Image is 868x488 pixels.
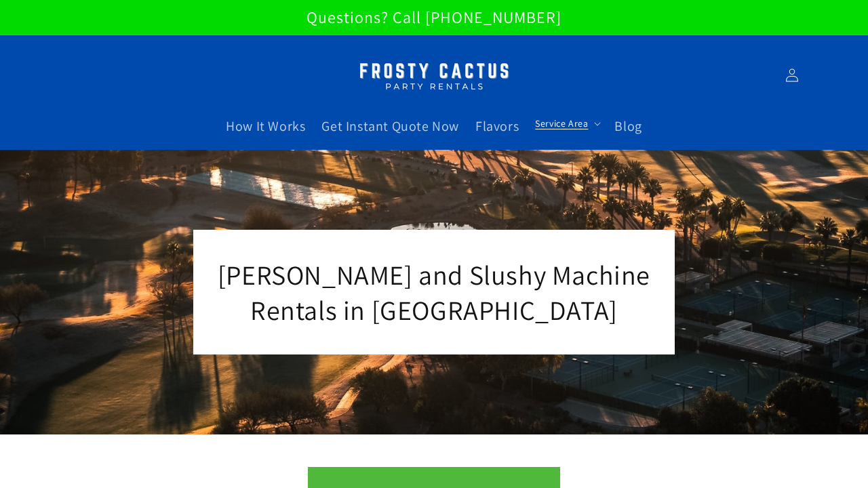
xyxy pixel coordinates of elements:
a: Flavors [467,109,527,143]
a: Blog [606,109,650,143]
span: Service Area [535,117,588,129]
a: How It Works [218,109,313,143]
img: Margarita Machine Rental in Scottsdale, Phoenix, Tempe, Chandler, Gilbert, Mesa and Maricopa [349,54,519,97]
span: [PERSON_NAME] and Slushy Machine Rentals in [GEOGRAPHIC_DATA] [218,257,650,327]
span: How It Works [226,117,305,135]
span: Flavors [475,117,519,135]
summary: Service Area [527,109,606,138]
a: Get Instant Quote Now [313,109,467,143]
span: Get Instant Quote Now [321,117,459,135]
span: Blog [614,117,642,135]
